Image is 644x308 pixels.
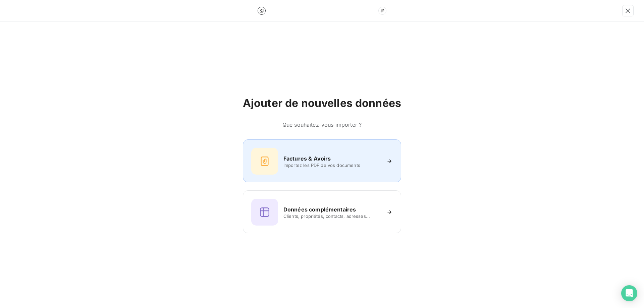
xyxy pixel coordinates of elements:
[283,205,356,213] h6: Données complémentaires
[621,285,637,301] div: Open Intercom Messenger
[283,155,331,163] h6: Factures & Avoirs
[283,163,381,168] span: Importez les PDF de vos documents
[243,121,401,129] h6: Que souhaitez-vous importer ?
[283,213,381,219] span: Clients, propriétés, contacts, adresses...
[243,97,401,110] h2: Ajouter de nouvelles données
